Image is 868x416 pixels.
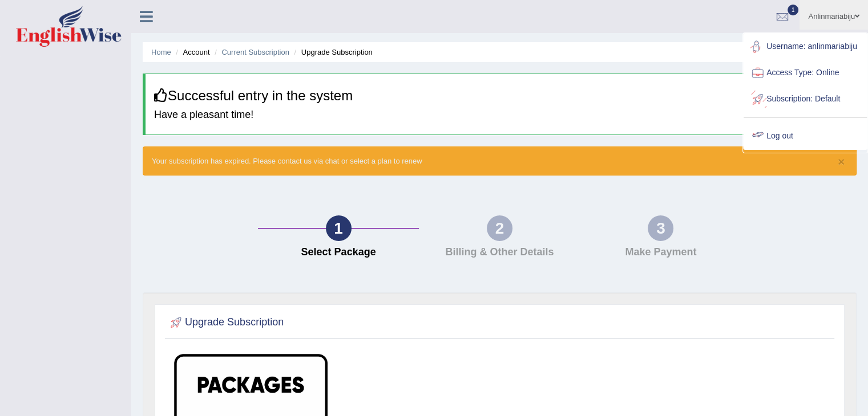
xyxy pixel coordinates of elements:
[744,34,867,60] a: Username: anlinmariabiju
[173,47,209,58] li: Account
[788,5,799,15] span: 1
[744,60,867,86] a: Access Type: Online
[151,48,171,56] a: Home
[168,314,284,331] h2: Upgrade Subscription
[586,247,736,258] h4: Make Payment
[154,88,847,103] h3: Successful entry in the system
[838,156,845,168] button: ×
[154,109,847,121] h4: Have a pleasant time!
[292,47,373,58] li: Upgrade Subscription
[648,215,673,241] div: 3
[221,48,289,56] a: Current Subscription
[326,215,352,241] div: 1
[744,123,867,149] a: Log out
[487,215,512,241] div: 2
[264,247,413,258] h4: Select Package
[143,146,857,176] div: Your subscription has expired. Please contact us via chat or select a plan to renew
[425,247,574,258] h4: Billing & Other Details
[744,86,867,112] a: Subscription: Default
